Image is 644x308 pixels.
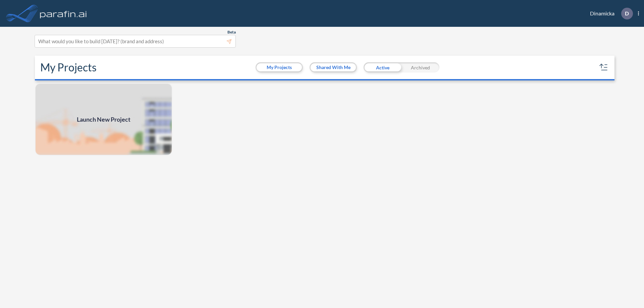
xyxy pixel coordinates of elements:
[401,62,439,72] div: Archived
[311,63,356,71] button: Shared With Me
[40,61,97,74] h2: My Projects
[39,7,88,20] img: logo
[35,83,172,156] img: add
[364,62,401,72] div: Active
[227,29,236,35] span: Beta
[625,10,629,16] p: D
[580,8,639,19] div: Dinamicka
[598,62,609,73] button: sort
[35,83,172,156] a: Launch New Project
[257,63,302,71] button: My Projects
[77,115,130,124] span: Launch New Project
